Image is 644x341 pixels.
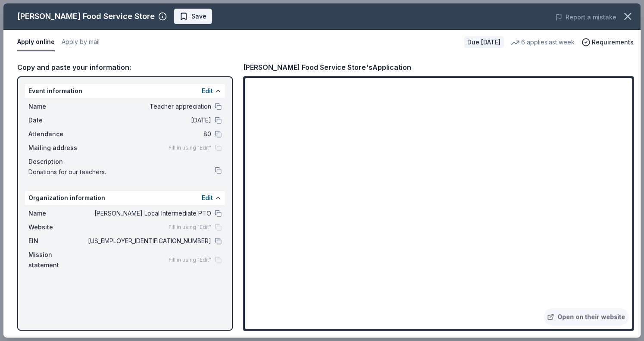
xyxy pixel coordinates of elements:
[25,191,225,205] div: Organization information
[86,115,211,125] span: [DATE]
[202,193,213,203] button: Edit
[191,11,206,22] span: Save
[28,222,86,232] span: Website
[169,257,211,263] span: Fill in using "Edit"
[511,37,575,47] div: 6 applies last week
[555,12,616,22] button: Report a mistake
[202,86,213,96] button: Edit
[28,236,86,246] span: EIN
[28,156,222,167] div: Description
[28,208,86,219] span: Name
[28,167,215,177] span: Donations for our teachers.
[17,33,55,51] button: Apply online
[174,9,212,24] button: Save
[17,9,155,23] div: [PERSON_NAME] Food Service Store
[86,129,211,139] span: 80
[581,37,634,47] button: Requirements
[86,101,211,112] span: Teacher appreciation
[28,115,86,125] span: Date
[62,33,100,51] button: Apply by mail
[464,36,504,48] div: Due [DATE]
[169,144,211,151] span: Fill in using "Edit"
[86,208,211,219] span: [PERSON_NAME] Local Intermediate PTO
[28,143,86,153] span: Mailing address
[169,224,211,231] span: Fill in using "Edit"
[28,250,86,270] span: Mission statement
[86,236,211,246] span: [US_EMPLOYER_IDENTIFICATION_NUMBER]
[28,101,86,112] span: Name
[243,62,411,73] div: [PERSON_NAME] Food Service Store's Application
[544,308,628,325] a: Open on their website
[25,84,225,98] div: Event information
[17,62,233,73] div: Copy and paste your information:
[28,129,86,139] span: Attendance
[592,37,634,47] span: Requirements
